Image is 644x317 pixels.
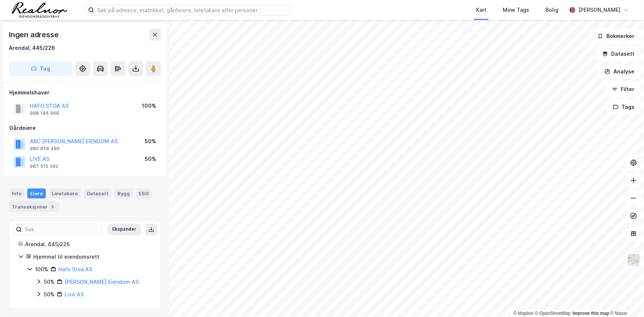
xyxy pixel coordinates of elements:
div: Leietakere [49,189,81,198]
button: Bokmerker [591,29,641,44]
div: 100% [35,265,48,274]
div: 50% [44,278,55,286]
div: Ingen adresse [9,29,60,41]
div: Hjemmel til eiendomsrett [33,252,152,261]
input: Søk [22,224,103,235]
div: [PERSON_NAME] [578,6,620,14]
div: Kart [476,6,486,14]
div: ESG [136,189,152,198]
button: Datasett [596,46,641,61]
div: Bygg [114,189,133,198]
div: Arendal, 445/226 [25,240,152,249]
a: OpenStreetMap [535,311,571,316]
div: Kontrollprogram for chat [607,282,644,317]
button: Tag [9,61,72,76]
div: Info [9,189,24,198]
div: 50% [145,137,156,146]
div: Bolig [545,6,558,14]
a: Live AS [65,291,84,297]
button: Tags [607,100,641,114]
img: Z [627,253,641,267]
div: 987 515 562 [30,163,58,169]
img: realnor-logo.934646d98de889bb5806.png [12,2,67,18]
a: Mapbox [513,311,534,316]
div: 50% [145,155,156,163]
input: Søk på adresse, matrikkel, gårdeiere, leietakere eller personer [94,4,291,15]
a: [PERSON_NAME] Eiendom AS [65,279,139,285]
a: Hafo Stoa AS [58,266,92,272]
div: Arendal, 445/226 [9,44,55,52]
div: 3 [49,203,56,210]
div: Eiere [27,189,46,198]
div: 50% [44,290,55,299]
div: Hjemmelshaver [9,88,161,97]
button: Filter [606,82,641,97]
div: 980 858 480 [30,146,60,152]
a: Improve this map [573,311,609,316]
button: Analyse [598,64,641,79]
div: Transaksjoner [9,201,59,212]
div: Mine Tags [503,6,529,14]
div: 100% [142,101,156,110]
iframe: Chat Widget [607,282,644,317]
div: Gårdeiere [9,124,161,132]
div: 998 146 968 [30,110,59,116]
button: Ekspander [107,224,141,235]
div: Datasett [84,189,111,198]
